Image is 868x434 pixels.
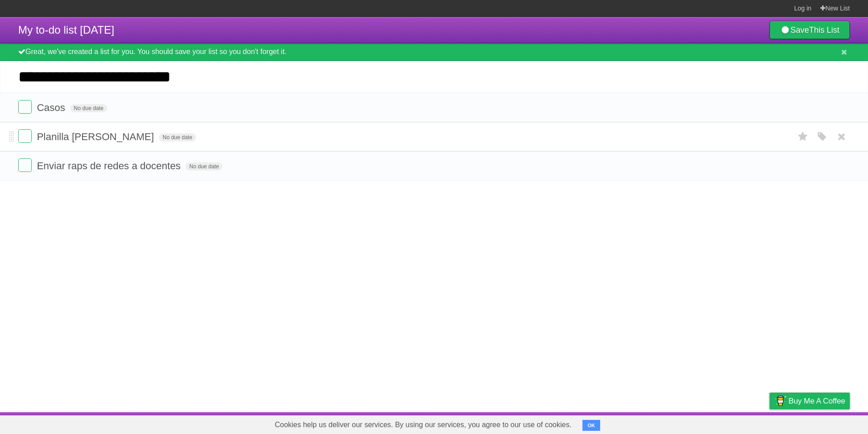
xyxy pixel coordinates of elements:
[774,393,786,409] img: Buy me a coffee
[70,104,107,112] span: No due date
[769,393,850,409] a: Buy me a coffee
[809,25,839,35] b: This List
[37,131,156,142] span: Planilla [PERSON_NAME]
[266,416,581,434] span: Cookies help us deliver our services. By using our services, you agree to our use of cookies.
[582,420,600,431] button: OK
[789,393,845,409] span: Buy me a coffee
[18,100,32,114] label: Done
[793,414,850,432] a: Suggest a feature
[18,129,32,143] label: Done
[37,160,183,172] span: Enviar raps de redes a docentes
[37,102,67,113] span: Casos
[679,414,715,432] a: Developers
[159,133,196,141] span: No due date
[769,21,850,39] a: SaveThis List
[649,414,668,432] a: About
[727,414,747,432] a: Terms
[758,414,781,432] a: Privacy
[18,24,114,36] span: My to-do list [DATE]
[794,129,812,144] label: Star task
[186,162,222,171] span: No due date
[18,158,32,172] label: Done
